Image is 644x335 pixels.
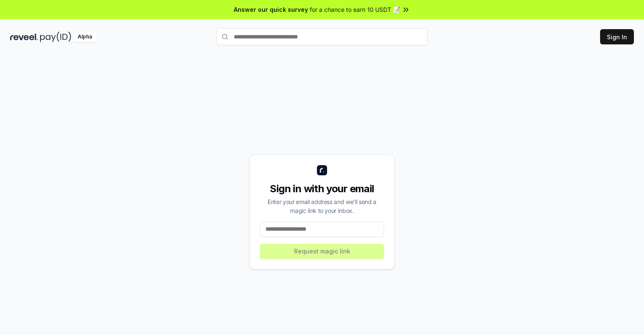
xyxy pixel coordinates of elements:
[234,5,308,14] span: Answer our quick survey
[260,182,384,196] div: Sign in with your email
[10,32,38,42] img: reveel_dark
[317,165,327,175] img: logo_small
[260,197,384,215] div: Enter your email address and we’ll send a magic link to your inbox.
[40,32,71,42] img: pay_id
[73,32,97,42] div: Alpha
[310,5,400,14] span: for a chance to earn 10 USDT 📝
[600,29,634,44] button: Sign In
